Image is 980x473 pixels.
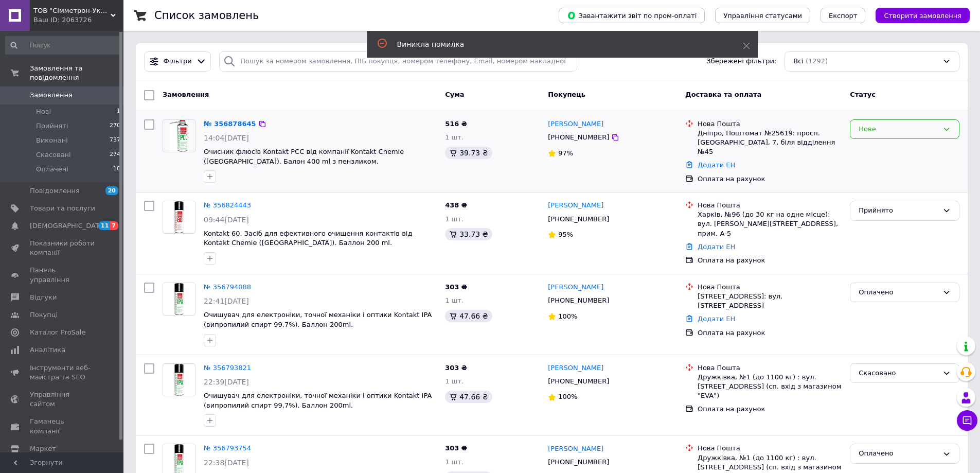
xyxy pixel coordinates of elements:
[698,129,842,157] div: Дніпро, Поштомат №25619: просп. [GEOGRAPHIC_DATA], 7, біля відділення №45
[30,444,56,453] span: Маркет
[219,51,577,72] input: Пошук за номером замовлення, ПІБ покупця, номером телефону, Email, номером накладної
[567,11,697,20] span: Завантажити звіт по пром-оплаті
[698,161,735,169] a: Додати ЕН
[445,364,467,372] span: 303 ₴
[445,201,467,209] span: 438 ₴
[698,405,842,414] div: Оплата на рахунок
[829,12,858,20] span: Експорт
[36,121,68,131] span: Прийняті
[204,134,249,142] span: 14:04[DATE]
[548,91,585,98] span: Покупець
[204,392,432,409] a: Очищувач для електроніки, точної механіки і оптики Kontakt IPA (випропилий спирт 99,7%). Баллон 2...
[30,266,95,284] span: Панель управління
[36,136,68,145] span: Виконані
[30,293,57,302] span: Відгуки
[204,216,249,224] span: 09:44[DATE]
[698,315,735,323] a: Додати ЕН
[33,15,123,25] div: Ваш ID: 2063726
[30,239,95,257] span: Показники роботи компанії
[558,393,577,400] span: 100%
[445,147,492,159] div: 39.73 ₴
[110,150,120,160] span: 274
[117,107,120,116] span: 1
[445,283,467,291] span: 303 ₴
[174,283,184,315] img: Фото товару
[558,149,573,157] span: 97%
[859,287,938,298] div: Оплачено
[30,328,85,337] span: Каталог ProSale
[30,390,95,409] span: Управління сайтом
[163,91,209,98] span: Замовлення
[204,283,251,291] a: № 356794088
[698,174,842,184] div: Оплата на рахунок
[204,444,251,452] a: № 356793754
[445,296,464,304] span: 1 шт.
[204,364,251,372] a: № 356793821
[170,120,188,152] img: Фото товару
[558,312,577,320] span: 100%
[445,228,492,240] div: 33.73 ₴
[546,375,611,388] div: [PHONE_NUMBER]
[204,311,432,328] a: Очищувач для електроніки, точної механіки і оптики Kontakt IPA (випропилий спирт 99,7%). Баллон 2...
[110,221,118,230] span: 7
[715,8,810,23] button: Управління статусами
[204,201,251,209] a: № 356824443
[698,363,842,373] div: Нова Пошта
[163,119,195,152] a: Фото товару
[105,186,118,195] span: 20
[698,210,842,238] div: Харків, №96 (до 30 кг на одне місце): вул. [PERSON_NAME][STREET_ADDRESS], прим. А-5
[36,150,71,160] span: Скасовані
[884,12,961,20] span: Створити замовлення
[793,57,804,66] span: Всі
[546,131,611,144] div: [PHONE_NUMBER]
[698,328,842,338] div: Оплата на рахунок
[397,39,717,49] div: Виникла помилка
[698,283,842,292] div: Нова Пошта
[445,458,464,466] span: 1 шт.
[30,221,106,231] span: [DEMOGRAPHIC_DATA]
[163,283,195,316] a: Фото товару
[163,363,195,396] a: Фото товару
[30,64,123,82] span: Замовлення та повідомлення
[546,213,611,226] div: [PHONE_NUMBER]
[698,201,842,210] div: Нова Пошта
[859,368,938,379] div: Скасовано
[36,165,68,174] span: Оплачені
[163,201,195,234] a: Фото товару
[698,292,842,310] div: [STREET_ADDRESS]: вул. [STREET_ADDRESS]
[5,36,121,55] input: Пошук
[957,410,977,431] button: Чат з покупцем
[204,297,249,305] span: 22:41[DATE]
[30,363,95,382] span: Інструменти веб-майстра та SEO
[445,391,492,403] div: 47.66 ₴
[204,378,249,386] span: 22:39[DATE]
[164,57,192,66] span: Фільтри
[98,221,110,230] span: 11
[859,124,938,135] div: Нове
[445,133,464,141] span: 1 шт.
[445,310,492,322] div: 47.66 ₴
[859,205,938,216] div: Прийнято
[806,57,828,65] span: (1292)
[30,417,95,435] span: Гаманець компанії
[558,231,573,238] span: 95%
[876,8,970,23] button: Створити замовлення
[110,121,120,131] span: 270
[30,186,80,196] span: Повідомлення
[865,11,970,19] a: Створити замовлення
[698,256,842,265] div: Оплата на рахунок
[723,12,802,20] span: Управління статусами
[30,91,73,100] span: Замовлення
[204,148,404,165] a: Очисник флюсів Kontakt PCC від компанії Kontakt Chemie ([GEOGRAPHIC_DATA]). Балон 400 ml з пензли...
[698,373,842,401] div: Дружківка, №1 (до 1100 кг) : вул. [STREET_ADDRESS] (сп. вхід з магазином "EVA")
[698,444,842,453] div: Нова Пошта
[559,8,705,23] button: Завантажити звіт по пром-оплаті
[174,364,184,396] img: Фото товару
[445,444,467,452] span: 303 ₴
[204,230,412,247] a: Kontakt 60. Засіб для ефективного очищення контактів від Kontakt Chemie ([GEOGRAPHIC_DATA]). Балл...
[850,91,876,98] span: Статус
